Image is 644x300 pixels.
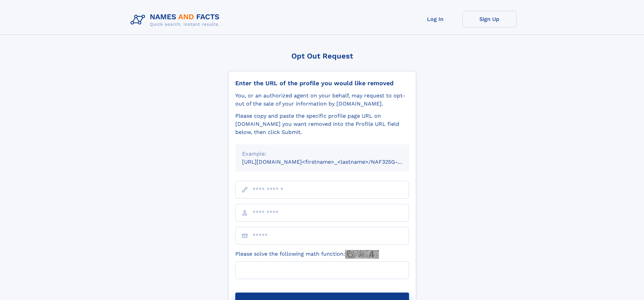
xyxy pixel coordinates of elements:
[242,159,422,165] small: [URL][DOMAIN_NAME]<firstname>_<lastname>/NAF325G-xxxxxxxx
[128,11,225,29] img: Logo Names and Facts
[235,112,409,136] div: Please copy and paste the specific profile page URL on [DOMAIN_NAME] you want removed into the Pr...
[242,150,402,158] div: Example:
[408,11,462,27] a: Log In
[462,11,517,27] a: Sign Up
[228,52,416,60] div: Opt Out Request
[235,79,409,87] div: Enter the URL of the profile you would like removed
[235,92,409,108] div: You, or an authorized agent on your behalf, may request to opt-out of the sale of your informatio...
[235,250,379,259] label: Please solve the following math function:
